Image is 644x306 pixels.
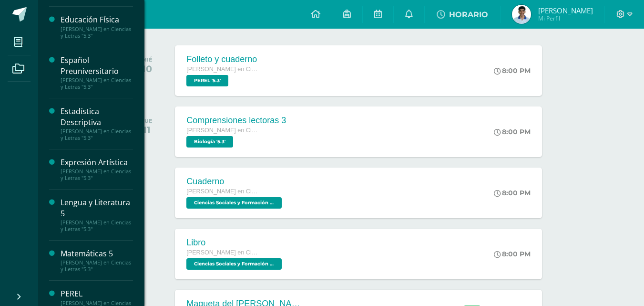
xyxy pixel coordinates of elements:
span: Mi Perfil [538,14,593,22]
div: [PERSON_NAME] en Ciencias y Letras "5.3" [61,128,133,141]
span: [PERSON_NAME] en Ciencias y Letras [186,66,258,73]
div: 8:00 PM [494,189,531,197]
div: [PERSON_NAME] en Ciencias y Letras "5.3" [61,168,133,181]
div: PEREL [61,288,133,299]
div: 10 [142,63,153,74]
img: 8521b20313aeee0f0fcf449a3170c0de.png [512,5,531,24]
div: [PERSON_NAME] en Ciencias y Letras "5.3" [61,219,133,232]
div: 11 [142,124,153,136]
span: Ciencias Sociales y Formación Ciudadana 5 '5.3' [186,197,282,209]
div: 8:00 PM [494,66,531,75]
div: [PERSON_NAME] en Ciencias y Letras "5.3" [61,259,133,273]
div: MIÉ [142,56,153,63]
div: JUE [142,117,153,124]
div: Lengua y Literatura 5 [61,197,133,219]
span: PEREL '5.3' [186,75,228,86]
a: Expresión Artística[PERSON_NAME] en Ciencias y Letras "5.3" [61,157,133,181]
span: HORARIO [449,10,488,19]
span: [PERSON_NAME] en Ciencias y Letras [186,249,258,256]
div: Educación Física [61,14,133,25]
a: Educación Física[PERSON_NAME] en Ciencias y Letras "5.3" [61,14,133,39]
div: Estadística Descriptiva [61,106,133,128]
a: Español Preuniversitario[PERSON_NAME] en Ciencias y Letras "5.3" [61,55,133,90]
a: Estadística Descriptiva[PERSON_NAME] en Ciencias y Letras "5.3" [61,106,133,141]
div: Matemáticas 5 [61,248,133,259]
div: Comprensiones lectoras 3 [186,116,286,126]
div: Libro [186,238,284,248]
div: [PERSON_NAME] en Ciencias y Letras "5.3" [61,26,133,39]
a: Lengua y Literatura 5[PERSON_NAME] en Ciencias y Letras "5.3" [61,197,133,232]
div: Folleto y cuaderno [186,54,258,64]
span: [PERSON_NAME] en Ciencias y Letras [186,188,258,195]
span: Biología '5.3' [186,136,233,148]
div: Cuaderno [186,177,284,187]
div: 8:00 PM [494,127,531,136]
a: Matemáticas 5[PERSON_NAME] en Ciencias y Letras "5.3" [61,248,133,273]
div: [PERSON_NAME] en Ciencias y Letras "5.3" [61,77,133,90]
div: Expresión Artística [61,157,133,168]
span: [PERSON_NAME] en Ciencias y Letras [186,127,258,134]
div: Español Preuniversitario [61,55,133,77]
span: Ciencias Sociales y Formación Ciudadana 5 '5.3' [186,258,282,270]
span: [PERSON_NAME] [538,6,593,15]
div: 8:00 PM [494,250,531,258]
